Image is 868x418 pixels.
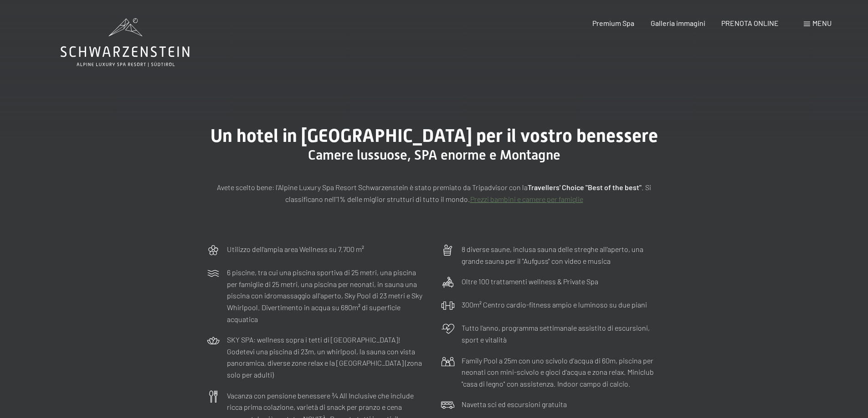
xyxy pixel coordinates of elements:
[462,276,598,287] p: Oltre 100 trattamenti wellness & Private Spa
[651,19,705,27] a: Galleria immagini
[528,183,642,191] strong: Travellers' Choice "Best of the best"
[592,19,634,27] a: Premium Spa
[227,267,427,325] p: 6 piscine, tra cui una piscina sportiva di 25 metri, una piscina per famiglie di 25 metri, una pi...
[211,125,658,146] span: Un hotel in [GEOGRAPHIC_DATA] per il vostro benessere
[227,243,364,255] p: Utilizzo dell‘ampia area Wellness su 7.700 m²
[462,322,662,345] p: Tutto l’anno, programma settimanale assistito di escursioni, sport e vitalità
[308,147,560,163] span: Camere lussuose, SPA enorme e Montagne
[227,334,427,380] p: SKY SPA: wellness sopra i tetti di [GEOGRAPHIC_DATA]! Godetevi una piscina di 23m, un whirlpool, ...
[470,195,583,203] a: Prezzi bambini e camere per famiglie
[721,19,779,27] a: PRENOTA ONLINE
[462,299,647,311] p: 300m² Centro cardio-fitness ampio e luminoso su due piani
[206,181,662,205] p: Avete scelto bene: l’Alpine Luxury Spa Resort Schwarzenstein è stato premiato da Tripadvisor con ...
[812,19,832,27] span: Menu
[462,355,662,390] p: Family Pool a 25m con uno scivolo d'acqua di 60m, piscina per neonati con mini-scivolo e gioci d'...
[462,398,567,410] p: Navetta sci ed escursioni gratuita
[462,243,662,267] p: 8 diverse saune, inclusa sauna delle streghe all’aperto, una grande sauna per il "Aufguss" con vi...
